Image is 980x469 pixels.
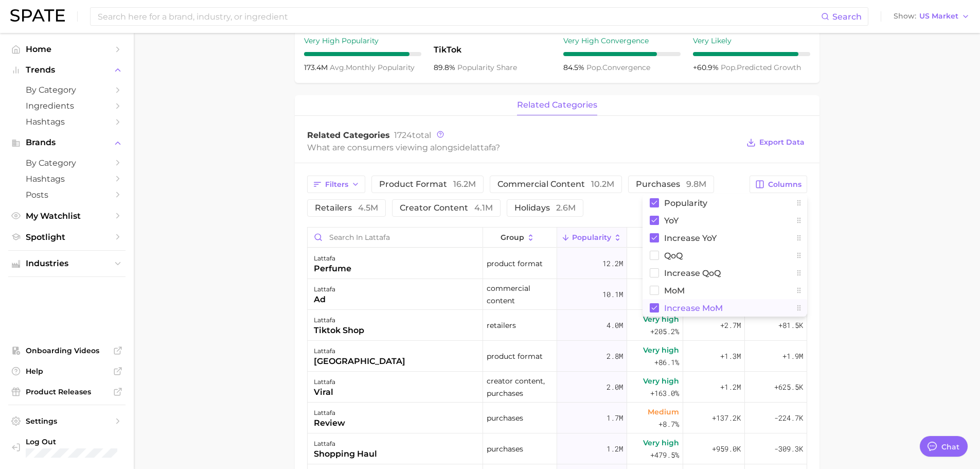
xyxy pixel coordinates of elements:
span: 173.4m [304,63,330,72]
span: +2.7m [720,319,741,332]
span: Trends [26,65,108,75]
span: Very high [643,437,679,449]
span: 12.2m [602,257,623,270]
div: 9 / 10 [693,52,810,56]
span: YoY [664,216,679,225]
span: Increase MoM [664,304,723,312]
span: Spotlight [26,232,108,242]
span: total [394,130,431,140]
div: tiktok shop [314,324,364,337]
button: lattafaadcommercial content10.1mVery high+174.7%+6.4m+842.7k [308,279,807,310]
span: Very high [643,375,679,387]
abbr: popularity index [721,63,737,72]
span: 4.0m [607,319,623,332]
span: MoM [664,286,685,295]
a: Log out. Currently logged in with e-mail jacob.demos@robertet.com. [8,434,126,461]
span: +1.2m [720,381,741,393]
span: Log Out [26,437,126,446]
span: 1.7m [607,412,623,424]
button: lattafaviralcreator content, purchases2.0mVery high+163.0%+1.2m+625.5k [308,372,807,403]
div: perfume [314,263,351,275]
span: retailers [315,204,378,212]
button: group [483,228,557,248]
a: My Watchlist [8,208,126,224]
span: related categories [517,100,597,110]
button: Trends [8,62,126,78]
span: -224.7k [774,412,803,424]
button: Popularity [557,228,627,248]
span: Hashtags [26,117,108,127]
span: Ingredients [26,101,108,111]
span: -309.3k [774,443,803,455]
div: lattafa [314,407,345,419]
span: +81.5k [778,319,803,332]
span: Hashtags [26,174,108,184]
span: by Category [26,158,108,168]
a: Spotlight [8,229,126,245]
span: +1.9m [782,350,803,362]
span: US Market [919,13,958,19]
span: 10.1m [602,288,623,301]
span: +86.1% [654,356,679,369]
span: Settings [26,416,108,426]
button: ShowUS Market [891,10,972,23]
span: purchases [487,412,523,424]
button: YoY [627,228,683,248]
div: lattafa [314,376,335,388]
span: by Category [26,85,108,95]
span: 4.5m [358,203,378,213]
button: Columns [750,176,807,193]
div: Very High Convergence [563,34,681,47]
span: 1724 [394,130,412,140]
div: 9 / 10 [304,52,421,56]
div: Columns [643,194,807,317]
span: +137.2k [712,412,741,424]
span: Help [26,367,108,376]
span: My Watchlist [26,211,108,221]
span: retailers [487,319,516,332]
span: +625.5k [774,381,803,393]
button: Brands [8,135,126,150]
div: [GEOGRAPHIC_DATA] [314,355,405,368]
span: QoQ [664,251,683,260]
span: holidays [514,204,576,212]
div: 8 / 10 [563,52,681,56]
span: Posts [26,190,108,200]
a: Product Releases [8,384,126,399]
div: Very Likely [693,34,810,47]
span: group [501,233,524,241]
span: Popularity [664,199,707,207]
span: 84.5% [563,63,586,72]
span: 89.8% [434,63,457,72]
span: convergence [586,63,650,72]
span: Home [26,44,108,54]
img: SPATE [10,9,65,22]
span: 16.2m [453,179,476,189]
span: Popularity [572,233,611,241]
a: Hashtags [8,171,126,187]
abbr: average [330,63,346,72]
div: ad [314,293,335,306]
span: 2.6m [556,203,576,213]
div: lattafa [314,438,377,450]
span: 1.2m [607,443,623,455]
button: Filters [307,176,365,193]
span: product format [487,257,543,270]
span: creator content [400,204,493,212]
span: +205.2% [650,325,679,338]
span: Search [832,12,862,22]
div: review [314,417,345,429]
span: +163.0% [650,387,679,399]
button: lattafatiktok shopretailers4.0mVery high+205.2%+2.7m+81.5k [308,310,807,341]
span: TikTok [434,44,551,56]
span: Product Releases [26,387,108,396]
span: Increase QoQ [664,269,721,277]
div: lattafa [314,345,405,357]
span: product format [379,180,476,188]
span: 2.8m [607,350,623,362]
span: Brands [26,138,108,147]
span: Very high [643,313,679,325]
span: 2.0m [607,381,623,393]
a: Posts [8,187,126,203]
div: lattafa [314,252,351,265]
